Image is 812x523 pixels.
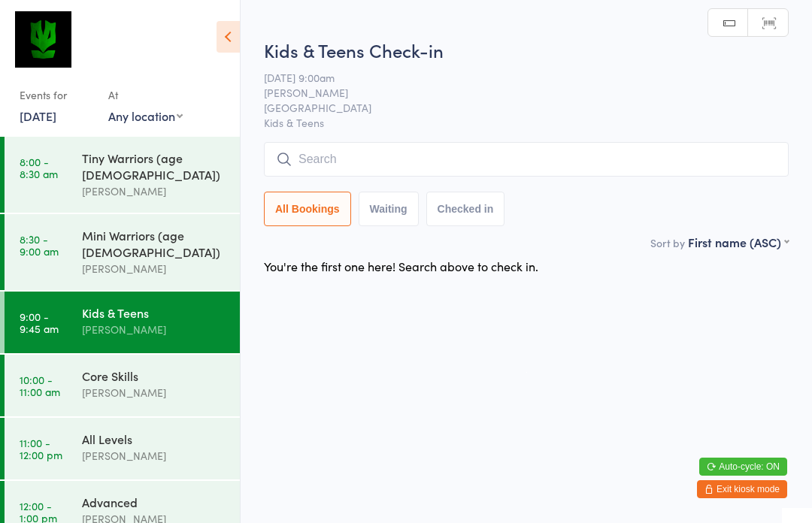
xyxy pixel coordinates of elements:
h2: Kids & Teens Check-in [264,38,789,62]
div: [PERSON_NAME] [82,321,227,338]
button: Checked in [426,192,505,226]
span: [DATE] 9:00am [264,70,765,85]
a: [DATE] [20,107,56,124]
a: 11:00 -12:00 pmAll Levels[PERSON_NAME] [5,418,240,479]
button: All Bookings [264,192,351,226]
input: Search [264,142,789,177]
div: Events for [20,83,93,107]
button: Auto-cycle: ON [699,458,787,476]
time: 10:00 - 11:00 am [20,373,60,398]
time: 11:00 - 12:00 pm [20,437,62,461]
time: 9:00 - 9:45 am [20,310,59,334]
div: All Levels [82,431,227,447]
span: [PERSON_NAME] [264,85,765,100]
time: 8:00 - 8:30 am [20,156,58,180]
img: Krav Maga Defence Institute [15,11,71,68]
div: [PERSON_NAME] [82,260,227,277]
div: Kids & Teens [82,304,227,321]
div: [PERSON_NAME] [82,384,227,401]
div: [PERSON_NAME] [82,183,227,200]
time: 8:30 - 9:00 am [20,233,59,257]
div: Mini Warriors (age [DEMOGRAPHIC_DATA]) [82,227,227,260]
button: Exit kiosk mode [697,480,787,498]
div: Advanced [82,494,227,510]
label: Sort by [650,235,685,250]
a: 9:00 -9:45 amKids & Teens[PERSON_NAME] [5,292,240,353]
div: [PERSON_NAME] [82,447,227,464]
span: [GEOGRAPHIC_DATA] [264,100,765,115]
div: You're the first one here! Search above to check in. [264,258,538,274]
div: Tiny Warriors (age [DEMOGRAPHIC_DATA]) [82,150,227,183]
a: 8:30 -9:00 amMini Warriors (age [DEMOGRAPHIC_DATA])[PERSON_NAME] [5,214,240,290]
div: Any location [108,107,183,124]
a: 10:00 -11:00 amCore Skills[PERSON_NAME] [5,355,240,416]
span: Kids & Teens [264,115,789,130]
div: Core Skills [82,367,227,384]
div: At [108,83,183,107]
div: First name (ASC) [688,234,789,250]
a: 8:00 -8:30 amTiny Warriors (age [DEMOGRAPHIC_DATA])[PERSON_NAME] [5,137,240,213]
button: Waiting [359,192,419,226]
